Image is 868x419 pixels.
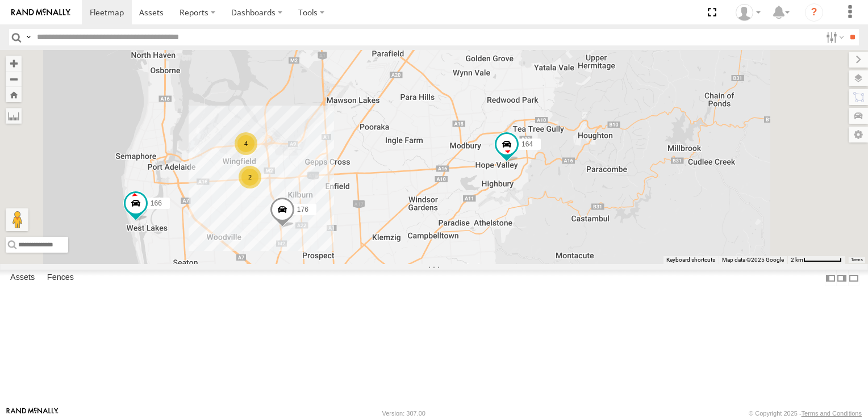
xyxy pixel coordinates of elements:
span: Map data ©2025 Google [722,257,784,263]
button: Keyboard shortcuts [666,256,715,264]
img: rand-logo.svg [11,9,70,16]
i: ? [805,3,823,22]
label: Search Query [24,29,33,45]
span: 2 km [791,257,803,263]
button: Drag Pegman onto the map to open Street View [6,208,28,231]
label: Assets [5,270,40,286]
label: Dock Summary Table to the Left [825,270,836,286]
label: Search Filter Options [821,29,846,45]
label: Measure [6,108,22,124]
label: Fences [41,270,80,286]
span: 176 [297,206,308,213]
button: Zoom out [6,71,22,87]
div: Frank Cope [732,4,765,21]
label: Hide Summary Table [848,270,859,286]
div: 4 [235,132,257,155]
label: Map Settings [849,127,868,143]
button: Zoom Home [6,87,22,102]
button: Zoom in [6,56,22,71]
button: Map Scale: 2 km per 64 pixels [787,256,845,264]
span: 166 [151,199,162,207]
span: 164 [521,140,533,148]
label: Dock Summary Table to the Right [836,270,848,286]
a: Visit our Website [6,408,59,419]
a: Terms and Conditions [802,410,862,417]
a: Terms (opens in new tab) [851,257,863,262]
div: Version: 307.00 [382,410,425,417]
div: 2 [239,166,261,188]
div: © Copyright 2025 - [749,410,862,417]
